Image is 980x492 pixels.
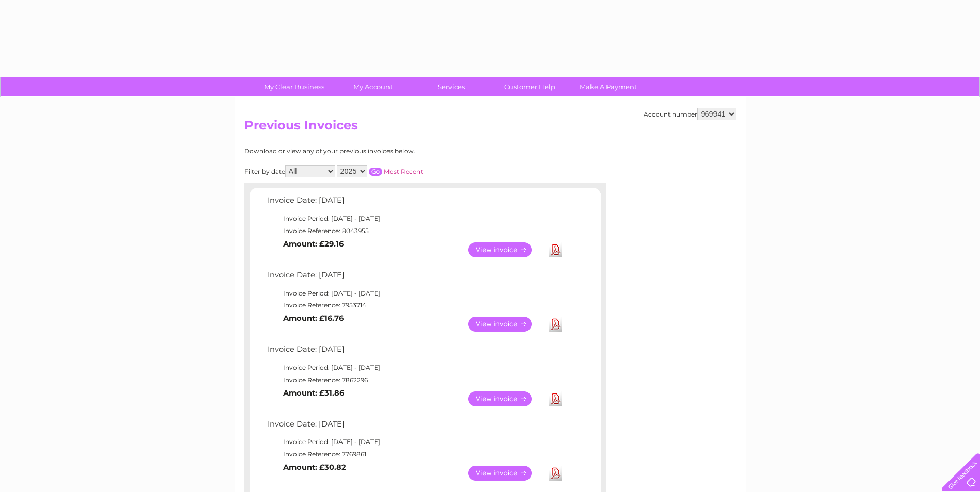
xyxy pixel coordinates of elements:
td: Invoice Reference: 7862296 [265,374,567,386]
a: View [468,466,544,481]
a: Download [549,466,562,481]
b: Amount: £30.82 [283,463,346,472]
a: My Clear Business [252,77,337,96]
h2: Previous Invoices [244,118,736,138]
a: Customer Help [487,77,572,96]
div: Filter by date [244,165,516,177]
a: Most Recent [384,168,423,175]
a: Download [549,317,562,332]
a: My Account [330,77,415,96]
td: Invoice Period: [DATE] - [DATE] [265,287,567,300]
a: Download [549,391,562,406]
td: Invoice Date: [DATE] [265,193,567,212]
a: Download [549,242,562,257]
td: Invoice Date: [DATE] [265,268,567,287]
b: Amount: £31.86 [283,388,344,398]
div: Account number [644,108,736,120]
td: Invoice Date: [DATE] [265,342,567,362]
td: Invoice Period: [DATE] - [DATE] [265,436,567,448]
b: Amount: £16.76 [283,314,344,323]
td: Invoice Period: [DATE] - [DATE] [265,212,567,225]
td: Invoice Date: [DATE] [265,417,567,436]
td: Invoice Reference: 7769861 [265,448,567,461]
td: Invoice Reference: 7953714 [265,299,567,311]
b: Amount: £29.16 [283,239,344,249]
td: Invoice Reference: 8043955 [265,225,567,237]
a: Services [409,77,494,96]
a: Make A Payment [566,77,651,96]
a: View [468,242,544,257]
td: Invoice Period: [DATE] - [DATE] [265,362,567,374]
a: View [468,317,544,332]
a: View [468,391,544,406]
div: Download or view any of your previous invoices below. [244,147,516,155]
